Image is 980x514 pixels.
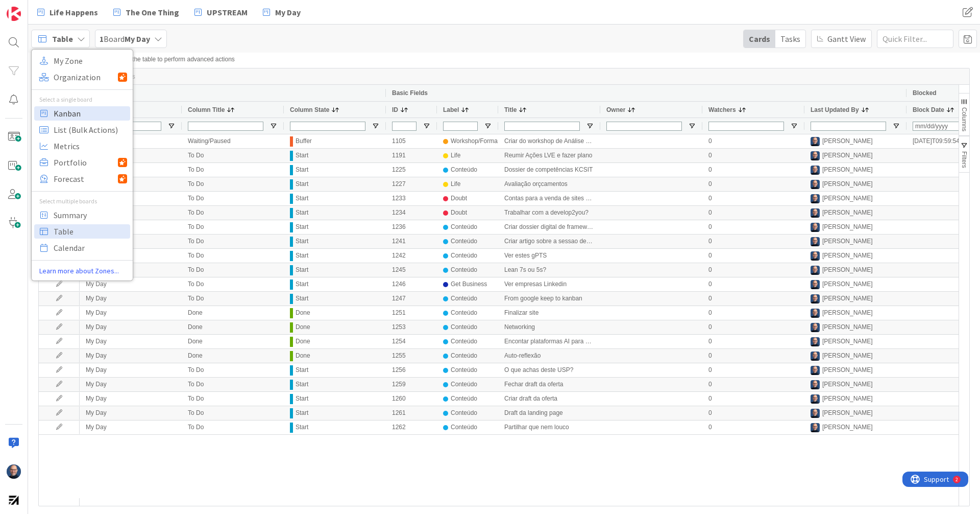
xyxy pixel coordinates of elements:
div: Done [296,321,310,334]
div: To Do [182,163,284,177]
div: Draft da landing page [498,406,600,420]
div: Ver empresas Linkedin [498,277,600,291]
div: 0 [702,406,804,420]
div: [PERSON_NAME] [822,421,873,434]
a: Kanban [34,106,130,121]
span: Gantt View [827,33,866,45]
div: [PERSON_NAME] [822,392,873,405]
img: Fg [811,380,820,389]
img: Fg [811,194,820,203]
div: [PERSON_NAME] [822,292,873,305]
div: [PERSON_NAME] [822,321,873,334]
input: Column Title Filter Input [188,122,263,131]
div: 1256 [386,363,437,377]
a: The One Thing [107,3,185,21]
a: Organization [34,70,130,84]
span: Portfolio [54,155,118,170]
button: Open Filter Menu [269,122,278,130]
div: [PERSON_NAME] [822,307,873,319]
div: Done [182,320,284,334]
span: Calendar [54,240,127,255]
div: 1255 [386,349,437,363]
span: Blocked [913,89,937,97]
div: 1261 [386,406,437,420]
div: Avaliação orçcamentos [498,177,600,191]
img: Fg [811,294,820,303]
div: [PERSON_NAME] [822,221,873,233]
img: Fg [811,352,820,361]
div: 0 [702,263,804,277]
span: UPSTREAM [207,6,248,18]
span: Column Title [188,106,225,113]
div: 0 [702,277,804,291]
div: Trabalhar com a develop2you? [498,206,600,220]
div: Conteúdo [451,364,477,377]
div: Criar dossier digital de frameworks? Workshops? Métodos ? Tipo livro de receitas? [498,220,600,234]
a: My Day [257,3,307,21]
div: My Day [80,320,182,334]
div: Start [296,249,308,262]
button: Open Filter Menu [790,122,798,130]
img: Fg [811,266,820,275]
img: Fg [811,137,820,146]
span: ID [392,106,398,113]
div: To Do [182,406,284,420]
div: [PERSON_NAME] [822,378,873,391]
div: 0 [702,349,804,363]
div: My Day [80,420,182,434]
div: 1247 [386,292,437,306]
input: Quick Filter... [877,30,953,48]
div: 1234 [386,206,437,220]
div: From google keep to kanban [498,292,600,306]
div: [PERSON_NAME] [822,135,873,148]
div: Start [296,235,308,248]
div: 1253 [386,320,437,334]
div: [PERSON_NAME] [822,192,873,205]
input: Title Filter Input [504,122,580,131]
div: 1246 [386,277,437,291]
button: Open Filter Menu [586,122,594,130]
div: Waiting/Paused [182,134,284,148]
div: 0 [702,392,804,406]
div: 0 [702,163,804,177]
div: 0 [702,149,804,162]
span: Columns [961,107,968,131]
div: Start [296,378,308,391]
div: [PERSON_NAME] [822,249,873,262]
div: 1260 [386,392,437,406]
div: Criar do workshop de Análise de problemas e colocar no miro [498,134,600,148]
span: Support [21,2,46,14]
div: 1227 [386,177,437,191]
button: Open Filter Menu [167,122,176,130]
img: Fg [811,166,820,175]
a: Life Happens [31,3,104,21]
div: 1254 [386,335,437,348]
div: 0 [702,235,804,248]
span: Owner [606,106,625,113]
div: To Do [182,206,284,220]
div: Conteúdo [451,421,477,434]
span: Column State [290,106,329,113]
div: Conteúdo [451,264,477,276]
div: [PERSON_NAME] [822,264,873,276]
div: Reumir Ações LVE e fazer plano [498,149,600,162]
span: List (Bulk Actions) [54,122,127,137]
a: Calendar [34,241,130,255]
div: Done [182,306,284,320]
div: Start [296,206,308,219]
div: 1242 [386,249,437,263]
div: Auto-reflexão [498,349,600,363]
div: My Day [80,306,182,320]
span: Watchers [708,106,736,113]
div: Conteúdo [451,378,477,391]
div: Conteúdo [451,349,477,362]
img: Fg [811,309,820,318]
div: [PERSON_NAME] [822,407,873,419]
div: Start [296,292,308,305]
div: Contas para a venda de sites da develop2you [498,192,600,205]
div: Conteúdo [451,249,477,262]
div: Conteúdo [451,292,477,305]
img: Fg [811,323,820,332]
div: 0 [702,320,804,334]
a: Forecast [34,172,130,186]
